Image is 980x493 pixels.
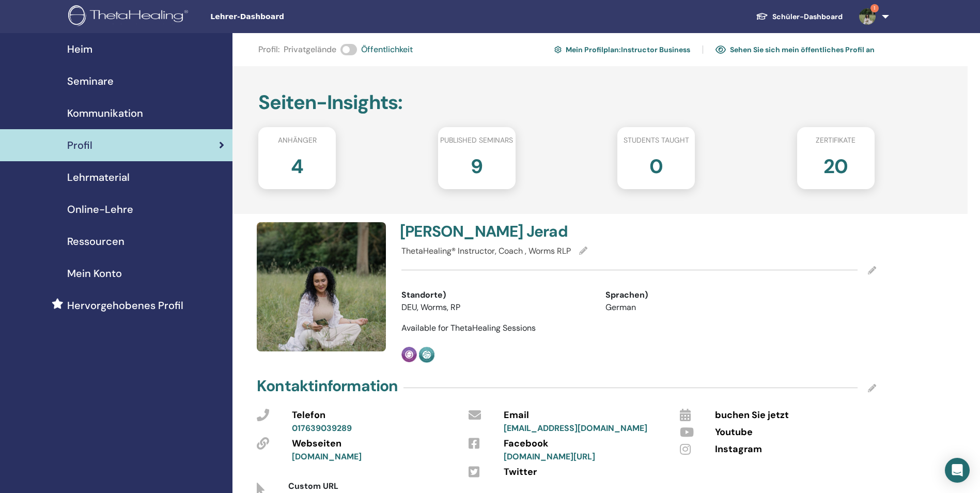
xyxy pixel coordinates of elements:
img: default.jpg [257,222,386,351]
span: Webseiten [292,437,341,451]
span: Profil : [258,43,279,56]
a: Mein Profilplan:Instructor Business [554,41,690,58]
h2: Seiten-Insights : [258,91,875,115]
span: Custom URL [288,481,338,491]
a: Schüler-Dashboard [748,7,851,26]
img: default.jpg [859,8,876,25]
img: eye.svg [715,45,726,54]
span: Facebook [504,437,548,451]
span: Email [504,409,529,422]
h2: 9 [471,150,483,179]
h4: Kontaktinformation [257,377,398,395]
span: Youtube [715,426,753,439]
div: Open Intercom Messenger [945,458,970,483]
h2: 4 [291,150,303,179]
img: logo.png [68,5,192,28]
span: Available for ThetaHealing Sessions [401,322,536,333]
li: DEU, Worms, RP [401,301,590,314]
span: ThetaHealing® Instructor, Coach , Worms RLP [401,245,571,256]
span: Kommunikation [67,105,143,121]
a: [DOMAIN_NAME] [292,451,362,462]
span: Mein Konto [67,266,122,281]
span: Anhänger [278,135,317,146]
span: Ressourcen [67,234,125,249]
a: [DOMAIN_NAME][URL] [504,451,595,462]
span: Telefon [292,409,325,422]
img: cog.svg [554,44,562,55]
li: German [605,301,794,314]
span: Lehrer-Dashboard [210,11,365,22]
span: Standorte) [401,289,446,301]
img: graduation-cap-white.svg [756,12,768,21]
span: buchen Sie jetzt [715,409,789,422]
span: Instagram [715,443,762,456]
span: 1 [870,4,879,12]
span: Öffentlichkeit [361,43,413,56]
span: Privatgelände [284,43,336,56]
span: Hervorgehobenes Profil [67,298,183,313]
span: Twitter [504,466,537,479]
h2: 20 [823,150,848,179]
span: Seminare [67,73,114,89]
span: Zertifikate [816,135,855,146]
h2: 0 [649,150,663,179]
span: Online-Lehre [67,202,133,217]
a: [EMAIL_ADDRESS][DOMAIN_NAME] [504,423,647,434]
span: Profil [67,137,92,153]
a: Sehen Sie sich mein öffentliches Profil an [715,41,875,58]
span: Published seminars [440,135,513,146]
span: Lehrmaterial [67,170,130,185]
a: 017639039289 [292,423,352,434]
span: Heim [67,41,92,57]
div: Sprachen) [605,289,794,301]
span: Students taught [624,135,689,146]
h4: [PERSON_NAME] Jerad [400,222,632,241]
